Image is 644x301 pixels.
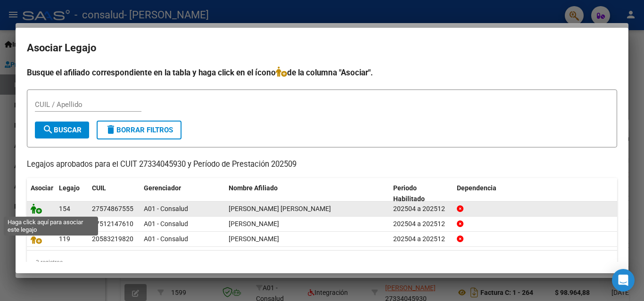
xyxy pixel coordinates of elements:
[35,122,89,138] button: Buscar
[393,219,449,229] div: 202504 a 202512
[144,184,181,192] span: Gerenciador
[92,184,106,192] span: CUIL
[393,184,425,203] span: Periodo Habilitado
[27,66,617,79] h4: Busque el afiliado correspondiente en la tabla y haga click en el ícono de la columna "Asociar".
[27,159,617,171] p: Legajos aprobados para el CUIT 27334045930 y Período de Prestación 202509
[59,205,70,212] span: 154
[225,178,389,209] datatable-header-cell: Nombre Afiliado
[144,205,188,212] span: A01 - Consalud
[229,235,279,243] span: MARQUEZ AXEL GASTON
[140,178,225,209] datatable-header-cell: Gerenciador
[88,178,140,209] datatable-header-cell: CUIL
[105,126,173,134] span: Borrar Filtros
[105,124,116,135] mat-icon: delete
[144,220,188,228] span: A01 - Consalud
[612,269,635,292] div: Open Intercom Messenger
[453,178,618,209] datatable-header-cell: Dependencia
[42,126,82,134] span: Buscar
[59,235,70,243] span: 119
[92,234,133,244] div: 20583219820
[457,184,496,192] span: Dependencia
[144,235,188,243] span: A01 - Consalud
[92,203,133,214] div: 27574867555
[92,219,133,229] div: 27512147610
[229,205,331,212] span: ZAKOVICH HELENA LUJAN
[27,178,55,209] datatable-header-cell: Asociar
[59,220,70,228] span: 152
[42,124,54,135] mat-icon: search
[59,184,80,192] span: Legajo
[97,121,182,139] button: Borrar Filtros
[393,203,449,214] div: 202504 a 202512
[31,184,53,192] span: Asociar
[393,234,449,244] div: 202504 a 202512
[55,178,88,209] datatable-header-cell: Legajo
[229,184,278,192] span: Nombre Afiliado
[27,251,617,274] div: 3 registros
[389,178,453,209] datatable-header-cell: Periodo Habilitado
[27,39,617,57] h2: Asociar Legajo
[229,220,279,228] span: ZDANOVICZ BELEN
